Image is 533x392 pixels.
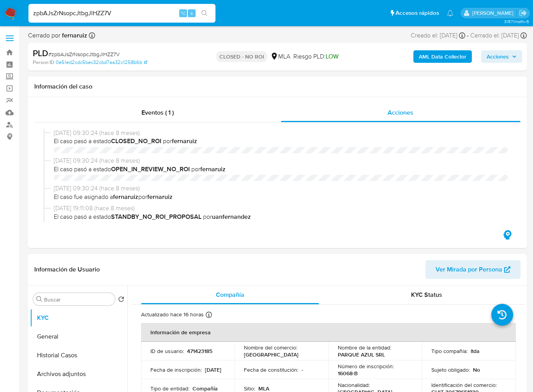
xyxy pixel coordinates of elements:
span: Compañía [216,290,244,299]
p: Identificación del comercio : [431,381,497,388]
span: El caso pasó a estado por [54,213,508,221]
h1: Información de Usuario [34,266,100,273]
p: ltda [471,348,480,355]
p: Tipo compañía : [431,348,468,355]
p: 16068-B [338,370,358,377]
span: - [467,31,469,40]
span: Ver Mirada por Persona [436,260,502,279]
p: [GEOGRAPHIC_DATA] [244,351,298,358]
b: STANDBY_NO_ROI_PROPOSAL [111,212,201,221]
p: Sujeto obligado : [431,366,470,373]
span: s [191,9,193,17]
span: [DATE] 09:30:24 (hace 8 meses) [54,129,508,137]
button: Archivos adjuntos [30,365,127,383]
p: Nombre de la entidad : [338,344,391,351]
b: fernaruiz [172,137,197,145]
button: Historial Casos [30,346,127,365]
span: [DATE] 09:30:24 (hace 8 meses) [54,156,508,165]
b: fernaruiz [113,192,138,201]
b: fernaruiz [147,192,173,201]
button: KYC [30,309,127,327]
b: Person ID [33,59,54,66]
button: General [30,327,127,346]
span: Cerrado por [28,31,87,40]
b: fernaruiz [60,31,87,40]
a: Notificaciones [447,10,454,16]
p: 471423185 [187,348,212,355]
span: Accesos rápidos [395,9,439,17]
span: Acciones [487,50,509,63]
span: [DATE] 19:11:08 (hace 8 meses) [54,204,508,213]
button: Volver al orden por defecto [118,296,124,305]
div: Creado el: [DATE] [411,31,465,40]
b: CLOSED_NO_ROI [111,137,161,145]
span: El caso pasó a estado por [54,165,508,174]
p: [DATE] [205,366,221,373]
a: 0e51ed2cdc5bec32cbd7aa32c1258b6b [56,59,147,66]
p: CLOSED - NO ROI [216,51,267,62]
p: Compañia [192,385,218,392]
b: fernaruiz [200,165,226,174]
p: Fecha de inscripción : [150,366,202,373]
p: PARQUE AZUL SRL [338,351,385,358]
span: El caso fue asignado a por [54,193,508,201]
p: jessica.fukman@mercadolibre.com [472,9,516,17]
button: Acciones [481,50,522,63]
p: ID de usuario : [150,348,184,355]
p: Nombre del comercio : [244,344,297,351]
span: Acciones [388,108,413,117]
button: search-icon [196,8,212,19]
h1: Información del caso [34,83,521,90]
p: Actualizado hace 16 horas [141,311,204,318]
b: uanfernandez [212,212,251,221]
p: - [302,366,303,373]
p: Número de inscripción : [338,363,394,370]
input: Buscar usuario o caso... [28,8,215,18]
p: Nacionalidad : [338,381,370,388]
p: No [473,366,480,373]
span: [DATE] 09:30:24 (hace 8 meses) [54,184,508,193]
span: # zpbAJsZrNsopcJtbgJlHZZ7V [48,50,120,58]
span: KYC Status [411,290,442,299]
span: LOW [326,52,339,61]
button: Ver Mirada por Persona [425,260,521,279]
p: Sitio : [244,385,255,392]
a: Salir [519,9,527,17]
span: Riesgo PLD: [293,52,339,61]
b: AML Data Collector [419,50,466,63]
span: Eventos ( 1 ) [141,108,174,117]
span: El caso pasó a estado por [54,137,508,145]
button: AML Data Collector [413,50,472,63]
b: OPEN_IN_REVIEW_NO_ROI [111,165,190,174]
p: Tipo de entidad : [150,385,189,392]
div: Cerrado el: [DATE] [470,31,527,40]
p: MLA [258,385,269,392]
span: ⌥ [180,9,186,17]
input: Buscar [44,296,112,303]
button: Buscar [36,296,42,302]
div: MLA [270,52,290,61]
b: PLD [33,47,48,59]
th: Información de empresa [141,323,516,342]
p: Fecha de constitución : [244,366,298,373]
